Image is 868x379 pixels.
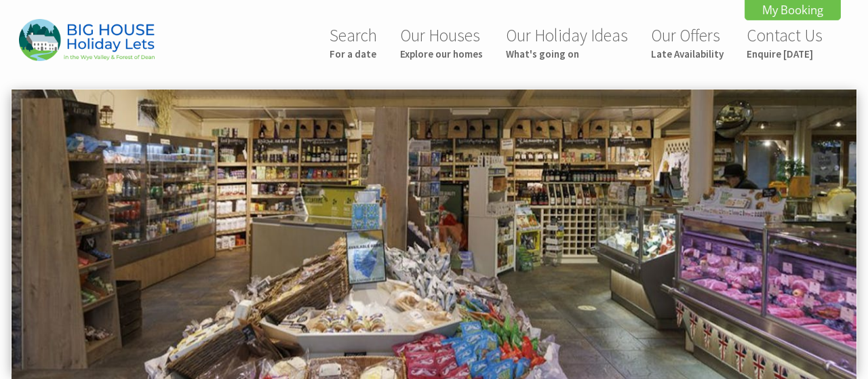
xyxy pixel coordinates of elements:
[506,24,628,60] a: Our Holiday IdeasWhat's going on
[747,24,823,60] a: Contact UsEnquire [DATE]
[651,47,724,60] small: Late Availability
[19,19,155,60] img: Big House Holiday Lets
[747,47,823,60] small: Enquire [DATE]
[506,47,628,60] small: What's going on
[330,47,377,60] small: For a date
[400,47,483,60] small: Explore our homes
[400,24,483,60] a: Our HousesExplore our homes
[330,24,377,60] a: SearchFor a date
[651,24,724,60] a: Our OffersLate Availability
